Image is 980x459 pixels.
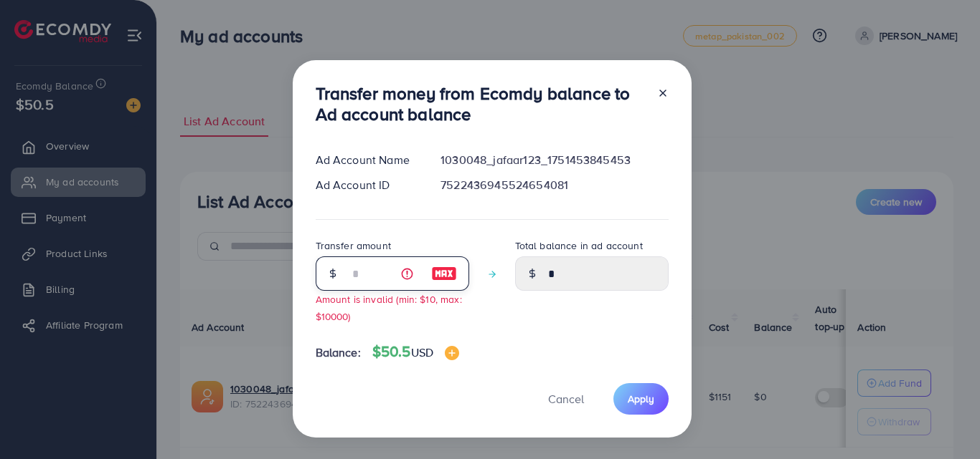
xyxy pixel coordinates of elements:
span: Apply [628,392,654,406]
span: Balance: [316,344,361,361]
label: Transfer amount [316,238,391,253]
h4: $50.5 [372,343,459,361]
span: USD [411,344,433,360]
iframe: Chat [919,395,969,448]
div: 7522436945524654081 [429,177,679,193]
small: Amount is invalid (min: $10, max: $10000) [316,292,462,322]
div: 1030048_jafaar123_1751453845453 [429,152,679,168]
img: image [431,265,457,282]
h3: Transfer money from Ecomdy balance to Ad account balance [316,83,646,125]
button: Apply [613,383,669,414]
img: image [445,346,459,360]
div: Ad Account ID [304,177,430,193]
label: Total balance in ad account [515,238,643,253]
button: Cancel [530,383,602,414]
div: Ad Account Name [304,152,430,168]
span: Cancel [548,391,584,407]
